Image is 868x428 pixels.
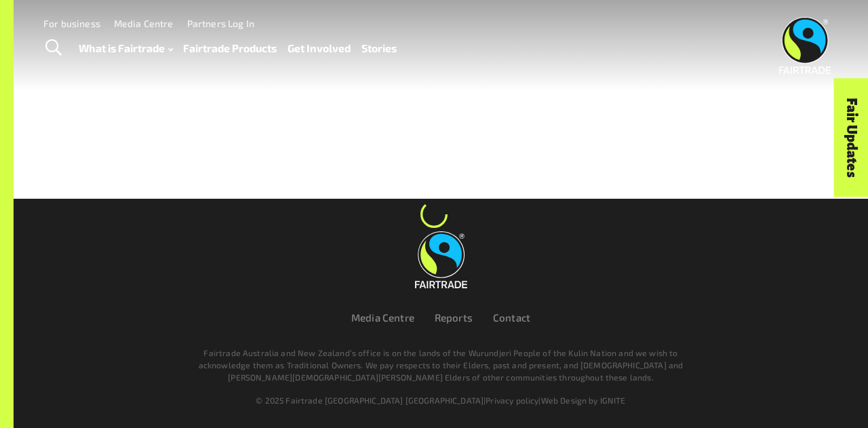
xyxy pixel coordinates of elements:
a: Toggle Search [37,31,70,65]
a: What is Fairtrade [79,39,173,58]
a: Privacy policy [486,395,538,405]
p: Fairtrade Australia and New Zealand’s office is on the lands of the Wurundjeri People of the Kuli... [195,347,686,383]
a: Fairtrade Products [183,39,277,58]
a: Partners Log In [187,18,254,29]
a: Web Design by IGNITE [541,395,626,405]
div: | | [69,394,812,406]
a: Get Involved [288,39,351,58]
a: Media Centre [351,311,414,324]
a: Stories [361,39,397,58]
img: Fairtrade Australia New Zealand logo [415,231,467,288]
a: Media Centre [114,18,174,29]
img: Fairtrade Australia New Zealand logo [779,17,831,74]
a: Reports [435,311,473,324]
a: For business [43,18,100,29]
span: © 2025 Fairtrade [GEOGRAPHIC_DATA] [GEOGRAPHIC_DATA] [256,395,484,405]
a: Contact [493,311,530,324]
